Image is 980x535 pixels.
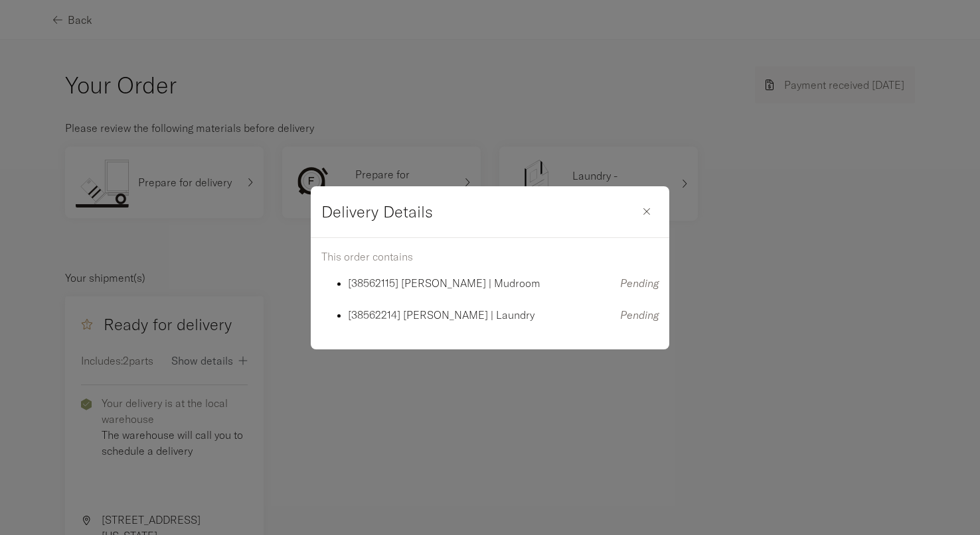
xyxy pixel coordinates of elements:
p: [38562214] [PERSON_NAME] | Laundry [348,307,599,323]
p: [38562115] [PERSON_NAME] | Mudroom [348,275,599,291]
i: Pending [620,308,659,322]
i: Pending [620,276,659,290]
p: This order contains [321,249,659,265]
h4: Delivery Details [321,200,433,223]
